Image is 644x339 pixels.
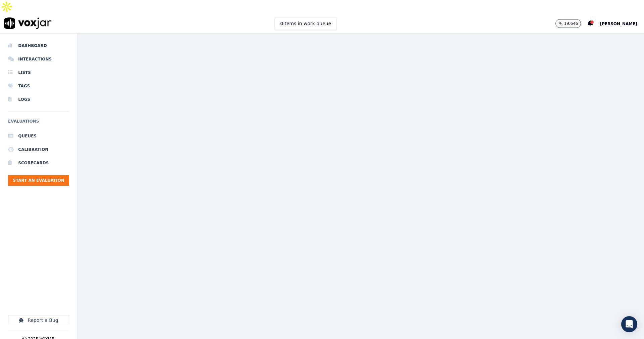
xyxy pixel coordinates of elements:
a: Tags [8,79,69,93]
button: [PERSON_NAME] [600,19,644,28]
button: 0items in work queue [275,17,337,30]
button: Report a Bug [8,315,69,325]
button: 19,646 [555,19,581,28]
a: Dashboard [8,39,69,52]
a: Scorecards [8,156,69,170]
a: Calibration [8,143,69,156]
button: 19,646 [555,19,588,28]
a: Queues [8,129,69,143]
h6: Evaluations [8,117,69,129]
p: 19,646 [564,21,578,26]
img: voxjar logo [4,17,52,29]
div: Open Intercom Messenger [621,316,637,332]
a: Logs [8,93,69,106]
span: [PERSON_NAME] [600,22,637,26]
button: Start an Evaluation [8,175,69,186]
a: Interactions [8,52,69,66]
a: Lists [8,66,69,79]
